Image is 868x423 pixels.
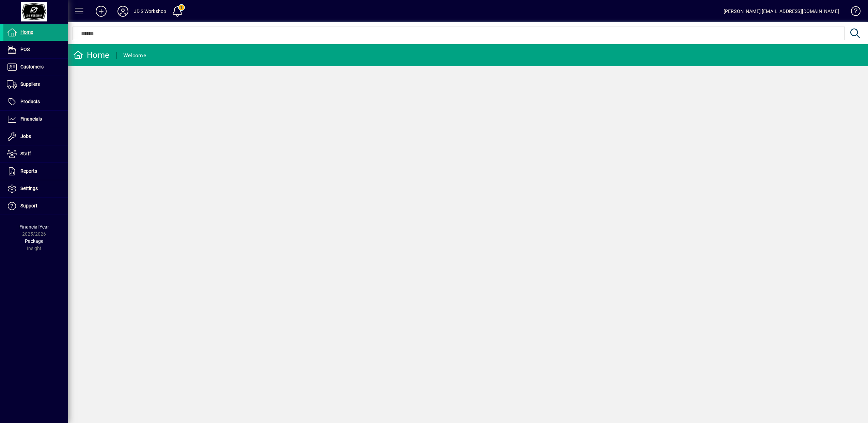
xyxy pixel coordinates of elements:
[724,6,839,17] div: [PERSON_NAME] [EMAIL_ADDRESS][DOMAIN_NAME]
[19,224,49,230] span: Financial Year
[73,50,109,61] div: Home
[20,168,37,174] span: Reports
[25,238,43,244] span: Package
[20,81,40,87] span: Suppliers
[3,198,68,215] a: Support
[112,5,134,17] button: Profile
[20,29,33,35] span: Home
[123,50,146,61] div: Welcome
[20,47,30,52] span: POS
[3,59,68,76] a: Customers
[20,116,42,122] span: Financials
[3,93,68,110] a: Products
[90,5,112,17] button: Add
[3,180,68,197] a: Settings
[3,76,68,93] a: Suppliers
[20,134,31,139] span: Jobs
[3,163,68,180] a: Reports
[20,203,37,208] span: Support
[3,111,68,128] a: Financials
[20,186,38,191] span: Settings
[846,1,859,23] a: Knowledge Base
[20,99,40,104] span: Products
[3,128,68,145] a: Jobs
[20,151,31,156] span: Staff
[3,41,68,58] a: POS
[20,64,44,69] span: Customers
[3,145,68,162] a: Staff
[134,6,166,17] div: JD'S Workshop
